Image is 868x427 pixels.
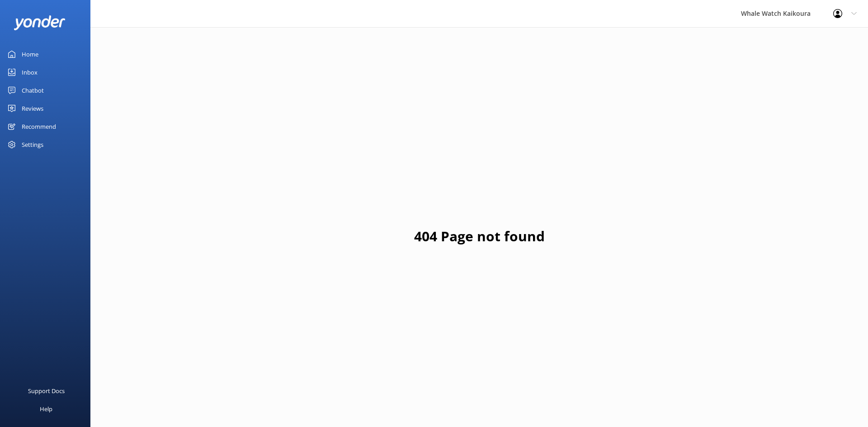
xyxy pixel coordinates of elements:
[22,63,38,81] div: Inbox
[414,225,545,247] h1: 404 Page not found
[22,99,43,117] div: Reviews
[22,136,43,154] div: Settings
[22,117,56,136] div: Recommend
[14,15,66,30] img: yonder-white-logo.png
[28,382,65,400] div: Support Docs
[22,81,44,99] div: Chatbot
[40,400,52,418] div: Help
[22,45,38,63] div: Home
